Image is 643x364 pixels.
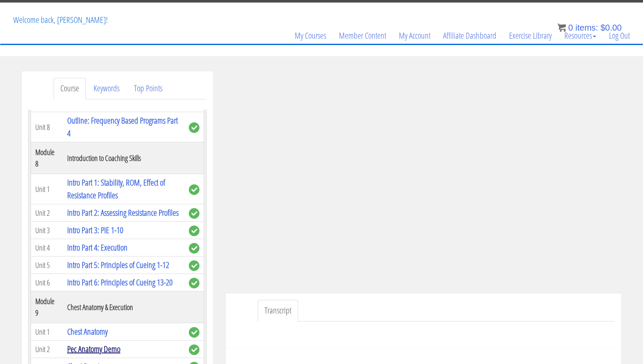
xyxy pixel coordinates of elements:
[54,78,86,99] a: Course
[189,278,199,288] span: complete
[31,142,63,174] th: Module 8
[288,15,333,56] a: My Courses
[67,343,120,355] a: Pec Anatomy Demo
[31,341,63,358] td: Unit 2
[558,23,566,32] img: icon11.png
[31,323,63,341] td: Unit 1
[31,239,63,257] td: Unit 4
[503,15,558,56] a: Exercise Library
[558,15,603,56] a: Resources
[600,23,622,32] bdi: 0.00
[189,226,199,236] span: complete
[333,15,393,56] a: Member Content
[603,15,636,56] a: Log Out
[575,23,598,32] span: items:
[127,78,169,99] a: Top Points
[31,257,63,274] td: Unit 5
[558,23,622,32] a: 0 items: $0.00
[189,208,199,219] span: complete
[31,204,63,222] td: Unit 2
[67,177,165,201] a: Intro Part 1: Stability, ROM, Effect of Resistance Profiles
[258,300,298,322] a: Transcript
[67,224,123,236] a: Intro Part 3: PIE 1-10
[31,274,63,291] td: Unit 6
[87,78,126,99] a: Keywords
[31,112,63,142] td: Unit 8
[189,184,199,195] span: complete
[67,259,169,271] a: Intro Part 5: Principles of Cueing 1-12
[31,222,63,239] td: Unit 3
[7,3,114,37] p: Welcome back, [PERSON_NAME]!
[393,15,437,56] a: My Account
[437,15,503,56] a: Affiliate Dashboard
[189,327,199,338] span: complete
[67,207,179,218] a: Intro Part 2: Assessing Resistance Profiles
[31,291,63,323] th: Module 9
[67,115,178,139] a: Outline: Frequency Based Programs Part 4
[67,326,108,337] a: Chest Anatomy
[67,242,128,253] a: Intro Part 4: Execution
[31,174,63,204] td: Unit 1
[189,344,199,355] span: complete
[189,122,199,133] span: complete
[189,243,199,254] span: complete
[63,142,185,174] th: Introduction to Coaching Skills
[63,291,185,323] th: Chest Anatomy & Execution
[67,277,173,288] a: Intro Part 6: Principles of Cueing 13-20
[600,23,605,32] span: $
[189,260,199,271] span: complete
[568,23,573,32] span: 0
